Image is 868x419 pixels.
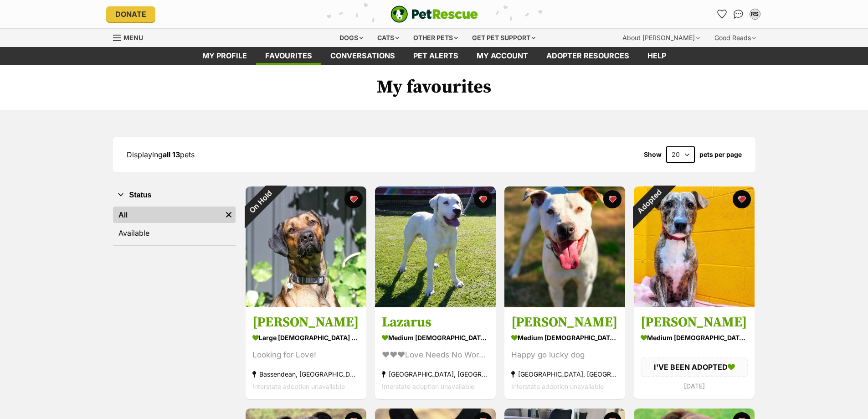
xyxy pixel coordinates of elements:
button: My account [748,7,762,21]
span: Displaying pets [127,150,195,159]
a: Help [638,47,675,65]
div: large [DEMOGRAPHIC_DATA] Dog [252,331,360,345]
div: Looking for Love! [252,349,360,362]
button: Status [113,189,236,201]
img: Zella [634,186,755,307]
a: PetRescue [390,5,478,23]
label: pets per page [699,151,742,158]
strong: all 13 [163,150,180,159]
div: ♥♥♥Love Needs No Words♥♥♥ [382,349,489,362]
a: Available [113,225,236,241]
a: conversations [321,47,404,65]
span: Menu [123,34,143,41]
div: Bassendean, [GEOGRAPHIC_DATA] [252,368,360,381]
a: Favourites [715,7,729,21]
a: Remove filter [222,207,236,223]
a: On Hold [246,300,366,309]
a: My account [467,47,537,65]
a: [PERSON_NAME] medium [DEMOGRAPHIC_DATA] Dog Happy go lucky dog [GEOGRAPHIC_DATA], [GEOGRAPHIC_DAT... [504,307,625,400]
button: favourite [733,190,751,208]
img: Lazarus [375,186,496,307]
img: Marley [504,186,625,307]
div: On Hold [234,175,288,228]
div: Status [113,205,236,245]
ul: Account quick links [715,7,762,21]
img: logo-e224e6f780fb5917bec1dbf3a21bbac754714ae5b6737aabdf751b685950b380.svg [390,5,478,23]
div: medium [DEMOGRAPHIC_DATA] Dog [382,331,489,345]
div: Good Reads [708,29,762,47]
a: My profile [193,47,256,65]
div: Dogs [333,29,370,47]
div: RS [750,10,760,19]
a: Menu [113,29,149,45]
h3: Lazarus [382,314,489,331]
button: favourite [603,190,621,208]
span: Interstate adoption unavailable [252,383,345,391]
span: Interstate adoption unavailable [382,383,474,391]
div: About [PERSON_NAME] [616,29,706,47]
div: Adopted [621,175,676,229]
a: Donate [106,6,155,22]
a: [PERSON_NAME] large [DEMOGRAPHIC_DATA] Dog Looking for Love! Bassendean, [GEOGRAPHIC_DATA] Inters... [246,307,366,400]
button: favourite [344,190,363,208]
div: Other pets [407,29,464,47]
div: [DATE] [641,380,748,392]
div: [GEOGRAPHIC_DATA], [GEOGRAPHIC_DATA] [511,368,618,381]
img: chat-41dd97257d64d25036548639549fe6c8038ab92f7586957e7f3b1b290dea8141.svg [734,10,743,19]
div: Get pet support [466,29,542,47]
h3: [PERSON_NAME] [641,314,748,331]
h3: [PERSON_NAME] [511,314,618,331]
div: medium [DEMOGRAPHIC_DATA] Dog [511,331,618,345]
div: [GEOGRAPHIC_DATA], [GEOGRAPHIC_DATA] [382,368,489,381]
button: favourite [474,190,492,208]
span: Show [644,151,662,158]
a: Favourites [256,47,321,65]
a: Lazarus medium [DEMOGRAPHIC_DATA] Dog ♥♥♥Love Needs No Words♥♥♥ [GEOGRAPHIC_DATA], [GEOGRAPHIC_DA... [375,307,496,400]
a: [PERSON_NAME] medium [DEMOGRAPHIC_DATA] Dog I'VE BEEN ADOPTED [DATE] favourite [634,307,755,399]
span: Interstate adoption unavailable [511,383,604,391]
a: Conversations [731,7,746,21]
a: Adopter resources [537,47,638,65]
a: All [113,207,222,223]
h3: [PERSON_NAME] [252,314,360,331]
div: Happy go lucky dog [511,349,618,362]
div: Cats [371,29,406,47]
div: medium [DEMOGRAPHIC_DATA] Dog [641,331,748,345]
a: Adopted [634,300,755,309]
div: I'VE BEEN ADOPTED [641,358,748,377]
a: Pet alerts [404,47,467,65]
img: Keesha [246,186,366,307]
